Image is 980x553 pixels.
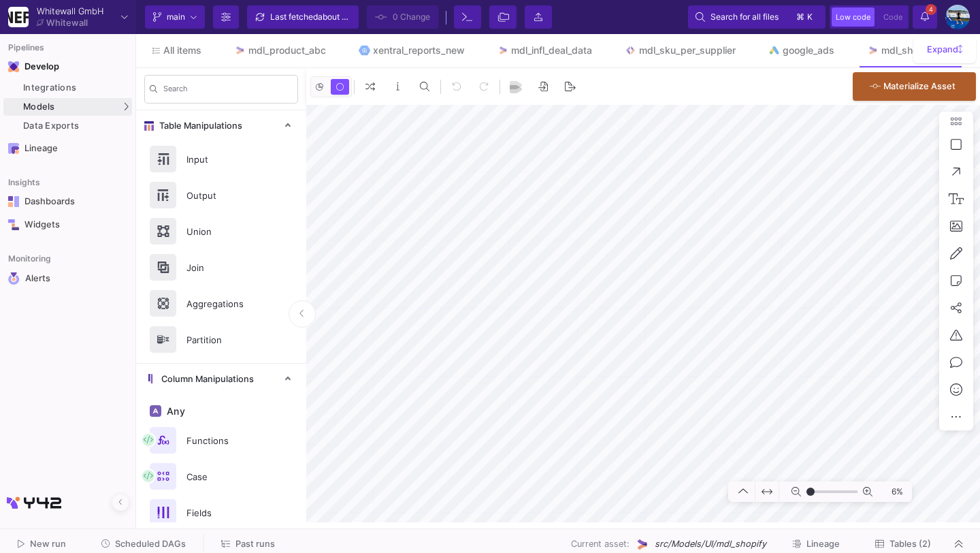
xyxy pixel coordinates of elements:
div: Table Manipulations [136,141,306,363]
div: Partition [178,330,272,350]
span: Materialize Asset [883,81,955,91]
div: google_ads [783,45,834,56]
button: Fields [136,494,306,531]
button: Aggregations [136,285,306,321]
button: Output [136,177,306,213]
span: main [167,7,185,27]
span: Search for all files [710,7,779,27]
mat-expansion-panel-header: Navigation iconDevelop [3,56,132,78]
div: Whitewall GmbH [37,7,103,16]
button: Low code [832,7,875,27]
div: Fields [178,503,272,523]
div: Data Exports [23,121,129,131]
a: Navigation iconAlerts [3,267,132,290]
img: UI Model [635,537,649,552]
div: Dashboards [24,196,113,207]
a: Navigation iconDashboards [3,191,132,212]
div: Functions [178,430,272,451]
span: Table Manipulations [154,121,242,131]
button: ⌘k [792,9,818,25]
button: Search for all files⌘k [688,5,826,29]
a: Data Exports [3,117,132,135]
button: Partition [136,321,306,358]
span: 6% [878,480,909,504]
span: k [807,9,813,25]
span: Models [23,101,55,112]
span: Scheduled DAGs [115,539,186,549]
span: All items [163,45,201,56]
button: Join [136,249,306,285]
img: Navigation icon [8,196,19,207]
div: mdl_shopify [881,45,935,56]
div: Input [178,149,272,170]
a: Navigation iconWidgets [3,214,132,236]
img: Navigation icon [8,219,19,230]
span: Lineage [806,539,840,549]
span: Code [883,12,902,22]
div: Alerts [25,272,114,285]
span: Current asset: [571,537,630,550]
div: Case [178,467,272,487]
img: AEdFTp4_RXFoBzJxSaYPMZp7Iyigz82078j9C0hFtL5t=s96-c [945,5,970,29]
span: Any [164,406,185,417]
img: Tab icon [359,45,370,57]
img: Tab icon [768,45,780,57]
span: Tables (2) [889,539,931,549]
img: Navigation icon [8,143,19,154]
button: main [145,5,205,29]
div: Last fetched [270,7,352,27]
button: Last fetchedabout 22 hours ago [247,5,359,29]
div: Union [178,221,272,242]
img: Tab icon [867,45,879,57]
button: Case [136,458,306,494]
img: Tab icon [497,45,509,57]
img: Navigation icon [8,61,19,72]
a: Integrations [3,79,132,97]
div: xentral_reports_new [373,45,465,56]
span: ⌘ [796,9,804,25]
div: Integrations [23,82,129,93]
span: New run [30,539,66,549]
span: 4 [926,4,936,15]
img: Tab icon [625,45,636,57]
span: src/Models/UI/mdl_shopify [655,537,766,550]
div: mdl_infl_deal_data [511,45,592,56]
span: Low code [836,12,870,22]
div: Develop [24,61,45,72]
button: Union [136,213,306,249]
a: Navigation iconLineage [3,138,132,159]
span: Past runs [235,539,275,549]
div: mdl_product_abc [248,45,326,56]
div: Widgets [24,219,113,230]
mat-expansion-panel-header: Column Manipulations [136,364,306,394]
div: Lineage [24,143,113,154]
img: Navigation icon [8,272,20,285]
button: Code [879,7,906,27]
input: Search [163,86,293,96]
img: Tab icon [234,45,246,57]
button: Functions [136,422,306,458]
div: Output [178,185,272,206]
div: Whitewall [46,18,88,27]
div: Aggregations [178,294,272,314]
div: Join [178,257,272,278]
img: YZ4Yr8zUCx6JYM5gIgaTIQYeTXdcwQjnYC8iZtTV.png [8,7,29,27]
button: 4 [913,5,937,29]
span: Column Manipulations [156,374,254,385]
mat-expansion-panel-header: Table Manipulations [136,110,306,141]
button: Materialize Asset [853,72,976,101]
span: about 22 hours ago [318,12,391,22]
button: Input [136,141,306,177]
div: mdl_sku_per_supplier [639,45,736,56]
